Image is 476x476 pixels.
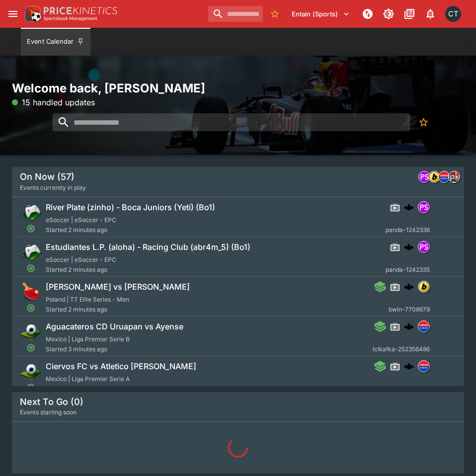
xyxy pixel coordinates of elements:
[415,113,433,131] button: No Bookmarks
[445,6,461,22] div: Cameron Tarver
[4,5,22,23] button: open drawer
[26,343,35,352] svg: Open
[429,171,440,182] img: bwin.png
[20,396,83,407] h5: Next To Go (0)
[46,225,386,235] span: Started 2 minutes ago
[46,202,215,213] h6: River Plate (zinho) - Boca Juniors (Yeti) (Bo1)
[418,241,429,252] img: pandascore.png
[419,171,430,182] img: pandascore.png
[20,407,77,417] span: Events starting soon
[20,360,42,382] img: soccer.png
[418,360,430,372] div: lclkafka
[442,3,464,25] button: Cameron Tarver
[26,264,35,273] svg: Open
[20,183,86,193] span: Events currently in play
[46,282,190,292] h6: [PERSON_NAME] vs [PERSON_NAME]
[46,361,196,372] h6: Ciervos FC vs Atletico [PERSON_NAME]
[46,375,130,383] span: Mexico | Liga Premier Serie A
[46,335,130,343] span: Mexico | Liga Premier Serie B
[267,6,283,22] button: No Bookmarks
[373,344,430,354] span: lclkafka-252356486
[20,201,42,223] img: esports.png
[22,4,42,24] img: PriceKinetics Logo
[418,202,429,213] img: pandascore.png
[208,6,263,22] input: search
[404,361,414,371] img: logo-cerberus.svg
[404,282,414,292] img: logo-cerberus.svg
[404,202,414,212] img: logo-cerberus.svg
[428,171,440,183] div: bwin
[46,216,116,224] span: eSoccer | eSoccer - EPC
[386,265,430,275] span: panda-1242335
[26,224,35,233] svg: Open
[404,361,414,371] div: cerberus
[418,241,430,253] div: pandascore
[421,5,439,23] button: Notifications
[20,171,75,182] h5: On Now (57)
[404,282,414,292] div: cerberus
[418,171,430,183] div: pandascore
[380,5,397,23] button: Toggle light/dark mode
[46,321,183,332] h6: Aguacateros CD Uruapan vs Ayense
[438,171,450,183] div: lclkafka
[46,384,373,394] span: Started 4 minutes ago
[404,242,414,252] div: cerberus
[404,242,414,252] img: logo-cerberus.svg
[26,304,35,313] svg: Open
[373,384,430,394] span: lclkafka-252355493
[418,281,430,293] div: bwin
[46,344,373,354] span: Started 3 minutes ago
[20,320,42,342] img: soccer.png
[46,265,386,275] span: Started 2 minutes ago
[404,321,414,331] div: cerberus
[418,321,429,332] img: lclkafka.png
[46,305,389,315] span: Started 2 minutes ago
[404,202,414,212] div: cerberus
[448,171,460,183] div: pricekinetics
[449,171,460,182] img: pricekinetics.png
[44,16,97,21] img: Sportsbook Management
[26,383,35,392] svg: Open
[418,201,430,213] div: pandascore
[44,7,117,14] img: PriceKinetics
[418,361,429,372] img: lclkafka.png
[286,6,356,22] button: Select Tenant
[386,225,430,235] span: panda-1242336
[359,5,377,23] button: NOT Connected to PK
[418,320,430,332] div: lclkafka
[46,256,116,263] span: eSoccer | eSoccer - EPC
[418,281,429,292] img: bwin.png
[21,28,90,56] button: Event Calendar
[46,296,129,303] span: Poland | TT Elite Series - Men
[20,281,42,303] img: table_tennis.png
[389,305,430,315] span: bwin-7708679
[53,113,410,131] input: search
[20,241,42,263] img: esports.png
[404,321,414,331] img: logo-cerberus.svg
[439,171,450,182] img: lclkafka.png
[46,242,250,252] h6: Estudiantes L.P. (aloha) - Racing Club (abr4m_5) (Bo1)
[12,96,95,108] p: 15 handled updates
[400,5,418,23] button: Documentation
[12,80,464,96] h2: Welcome back, [PERSON_NAME]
